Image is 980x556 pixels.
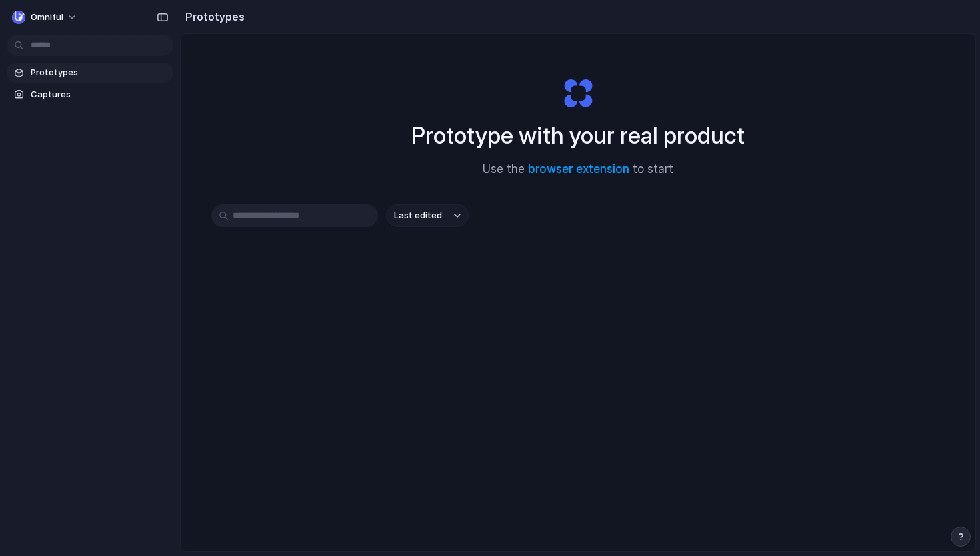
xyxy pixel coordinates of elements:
[180,9,245,25] h2: Prototypes
[411,118,745,153] h1: Prototype with your real product
[31,88,168,101] span: Captures
[7,85,173,105] a: Captures
[528,162,629,176] a: browser extension
[386,204,469,227] button: Last edited
[7,63,173,83] a: Prototypes
[394,209,442,222] span: Last edited
[31,66,168,79] span: Prototypes
[31,11,63,24] span: Omniful
[483,161,673,178] span: Use the to start
[7,7,84,28] button: Omniful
